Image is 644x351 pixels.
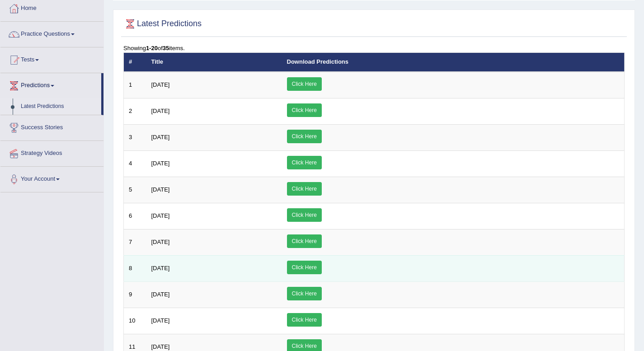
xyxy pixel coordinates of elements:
a: Click Here [287,287,322,300]
span: [DATE] [151,239,170,245]
span: [DATE] [151,108,170,114]
span: [DATE] [151,265,170,271]
a: Your Account [0,167,103,189]
td: 6 [124,203,146,229]
a: Success Stories [0,115,103,138]
div: Showing of items. [123,44,625,52]
a: Click Here [287,234,322,248]
a: Click Here [287,208,322,222]
a: Latest Predictions [17,98,101,115]
a: Click Here [287,261,322,274]
a: Click Here [287,77,322,91]
td: 1 [124,72,146,98]
th: Download Predictions [282,53,625,72]
span: [DATE] [151,186,170,193]
h2: Latest Predictions [123,17,202,31]
span: [DATE] [151,317,170,324]
td: 7 [124,229,146,255]
a: Practice Questions [0,22,103,44]
th: # [124,53,146,72]
span: [DATE] [151,343,170,350]
span: [DATE] [151,212,170,219]
td: 8 [124,255,146,281]
span: [DATE] [151,81,170,88]
a: Predictions [0,73,101,96]
b: 1-20 [146,45,158,51]
a: Tests [0,47,103,70]
a: Click Here [287,103,322,117]
td: 5 [124,177,146,203]
b: 35 [163,45,169,51]
a: Strategy Videos [0,141,103,164]
a: Click Here [287,313,322,327]
span: [DATE] [151,160,170,167]
td: 4 [124,150,146,177]
a: Click Here [287,182,322,196]
a: Click Here [287,130,322,143]
td: 2 [124,98,146,124]
a: Click Here [287,156,322,169]
td: 3 [124,124,146,150]
th: Title [146,53,282,72]
td: 10 [124,308,146,334]
td: 9 [124,281,146,308]
span: [DATE] [151,291,170,298]
span: [DATE] [151,134,170,140]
